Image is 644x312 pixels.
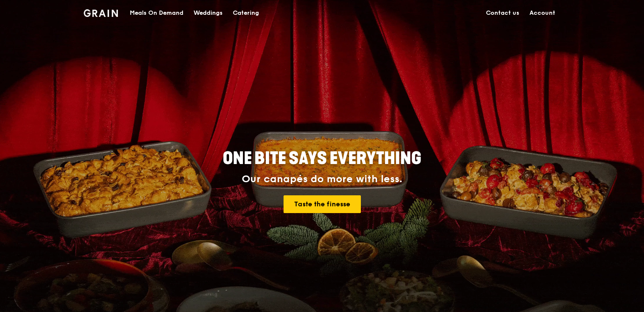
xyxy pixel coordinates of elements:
div: Catering [233,0,259,26]
a: Account [524,0,560,26]
span: ONE BITE SAYS EVERYTHING [223,148,421,169]
a: Catering [228,0,264,26]
a: Weddings [188,0,228,26]
div: Our canapés do more with less. [170,173,474,185]
img: Grain [84,9,118,17]
div: Meals On Demand [130,0,183,26]
div: Weddings [194,0,223,26]
a: Taste the finesse [284,195,361,213]
a: Contact us [481,0,524,26]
